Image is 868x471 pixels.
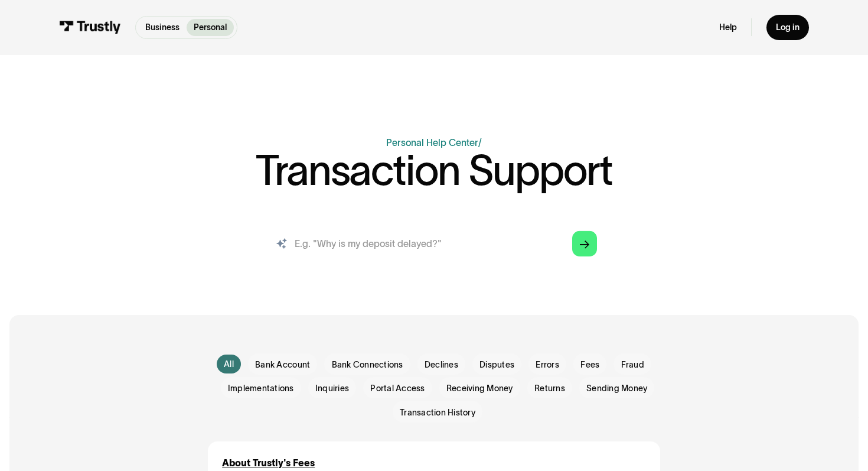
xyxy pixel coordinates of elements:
[580,359,599,371] span: Fees
[262,225,607,263] input: search
[446,382,513,394] span: Receiving Money
[256,150,612,191] h1: Transaction Support
[145,21,180,34] p: Business
[586,382,647,394] span: Sending Money
[187,19,234,36] a: Personal
[719,22,737,33] a: Help
[478,137,482,148] div: /
[222,456,315,470] a: About Trustly's Fees
[370,382,425,394] span: Portal Access
[138,19,187,36] a: Business
[534,382,565,394] span: Returns
[208,353,660,423] form: Email Form
[224,358,234,370] div: All
[621,359,644,371] span: Fraud
[262,225,607,263] form: Search
[536,359,559,371] span: Errors
[425,359,458,371] span: Declines
[255,359,310,371] span: Bank Account
[776,22,800,33] div: Log in
[400,407,475,418] span: Transaction History
[315,382,349,394] span: Inquiries
[386,137,478,148] a: Personal Help Center
[228,382,294,394] span: Implementations
[59,21,121,34] img: Trustly Logo
[194,21,227,34] p: Personal
[332,359,403,371] span: Bank Connections
[217,355,241,373] a: All
[766,15,809,40] a: Log in
[479,359,514,371] span: Disputes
